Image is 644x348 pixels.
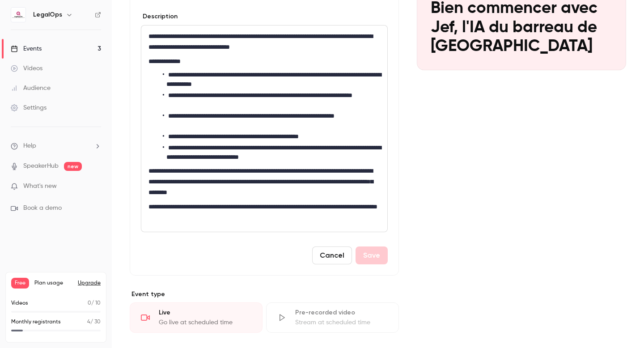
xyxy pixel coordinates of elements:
div: Stream at scheduled time [295,318,388,327]
span: 0 [88,301,91,306]
div: Settings [11,103,47,112]
div: Events [11,44,42,53]
button: Cancel [312,246,352,264]
div: Pre-recorded videoStream at scheduled time [266,302,399,333]
img: LegalOps [11,8,25,22]
p: Monthly registrants [11,318,61,326]
span: What's new [23,182,57,191]
span: new [64,162,82,171]
div: Go live at scheduled time [159,318,251,327]
span: Plan usage [34,280,72,287]
label: Description [141,12,178,21]
div: Videos [11,64,42,73]
li: help-dropdown-opener [11,141,101,151]
p: Event type [130,290,399,299]
div: Pre-recorded video [295,308,388,317]
p: / 10 [88,299,101,307]
div: LiveGo live at scheduled time [130,302,263,333]
span: Free [11,278,29,289]
span: 4 [87,319,90,325]
span: Book a demo [23,204,62,213]
h6: LegalOps [33,10,62,19]
section: description [141,25,388,232]
p: / 30 [87,318,101,326]
span: Help [23,141,36,151]
a: SpeakerHub [23,161,59,171]
button: Upgrade [78,280,101,287]
p: Videos [11,299,28,307]
div: Audience [11,84,51,93]
div: Live [159,308,251,317]
div: editor [141,25,387,232]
